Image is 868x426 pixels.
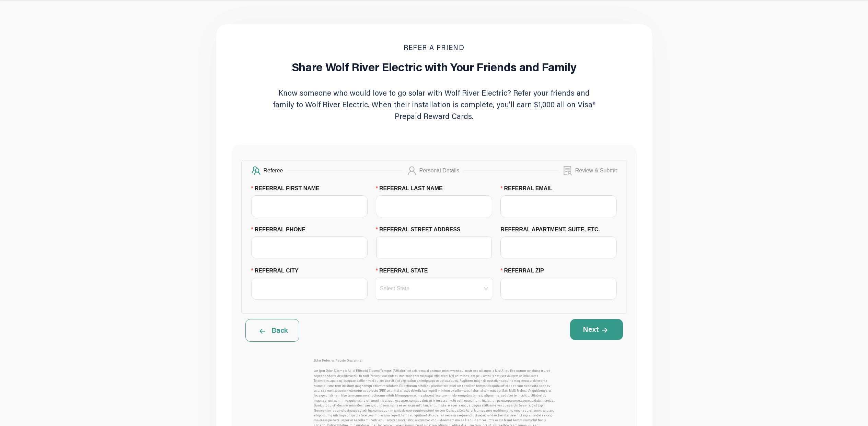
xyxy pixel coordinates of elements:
input: REFERRAL APARTMENT, SUITE, ETC. [500,236,617,258]
label: REFERRAL LAST NAME [376,184,448,193]
p: Know someone who would love to go solar with Wolf River Electric? Refer your friends and family t... [273,87,596,122]
div: Review & Submit [575,166,617,175]
label: REFERRAL PHONE [251,226,311,234]
input: REFERRAL EMAIL [500,195,617,217]
div: Personal Details [419,166,464,175]
input: REFERRAL ZIP [500,278,617,300]
h1: Share Wolf River Electric with Your Friends and Family [292,61,577,73]
div: Solar Referral Rebate Disclaimer [314,355,554,366]
label: REFERRAL ZIP [500,267,549,275]
button: Next [570,319,623,340]
label: REFERRAL CITY [251,267,304,275]
input: REFERRAL PHONE [251,236,368,258]
button: Back [245,319,299,342]
input: REFERRAL STATE [380,278,488,299]
span: user [407,166,417,175]
div: Referee [264,166,287,175]
label: REFERRAL STATE [376,267,433,275]
label: REFERRAL STREET ADDRESS [376,226,466,234]
input: REFERRAL FIRST NAME [251,195,368,217]
span: solution [563,166,572,175]
input: REFERRAL CITY [251,278,368,300]
input: REFERRAL STREET ADDRESS [380,237,488,258]
label: REFERRAL FIRST NAME [251,184,325,193]
input: REFERRAL LAST NAME [376,195,492,217]
label: REFERRAL APARTMENT, SUITE, ETC. [500,226,605,234]
div: refer a friend [404,40,465,54]
label: REFERRAL EMAIL [500,184,558,193]
span: team [251,166,261,175]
